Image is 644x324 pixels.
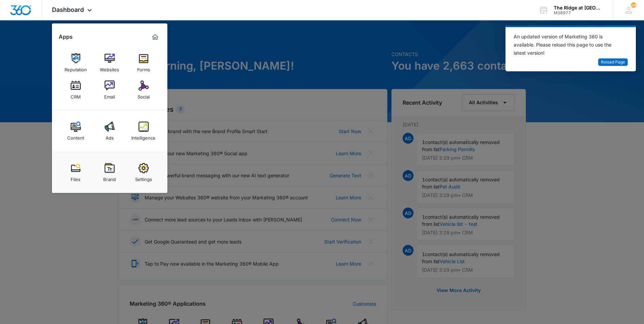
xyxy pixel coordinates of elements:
div: Settings [135,173,152,182]
a: Email [97,77,123,103]
div: Social [137,91,150,100]
h2: Apps [59,34,73,40]
div: Forms [137,64,150,72]
a: Websites [97,50,123,76]
div: Intelligence [131,132,155,141]
a: Reputation [63,50,89,76]
a: Files [63,160,89,185]
a: Intelligence [131,118,157,144]
a: Content [63,118,89,144]
a: CRM [63,77,89,103]
span: Reload Page [601,59,625,66]
div: An updated version of Marketing 360 is available. Please reload this page to use the latest version! [514,33,620,57]
div: Ads [106,132,114,141]
span: Dashboard [52,6,84,13]
div: notifications count [631,2,636,8]
div: account id [554,11,603,15]
div: Websites [100,64,119,72]
a: Forms [131,50,157,76]
div: Email [104,91,115,100]
a: Ads [97,118,123,144]
a: Social [131,77,157,103]
a: Settings [131,160,157,185]
div: CRM [71,91,81,100]
span: 24 [631,2,636,8]
a: Marketing 360® Dashboard [150,32,161,42]
div: Reputation [65,64,87,72]
a: Brand [97,160,123,185]
div: Files [71,173,80,182]
div: Brand [103,173,116,182]
div: Content [67,132,84,141]
button: Reload Page [598,58,628,66]
div: account name [554,5,603,11]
